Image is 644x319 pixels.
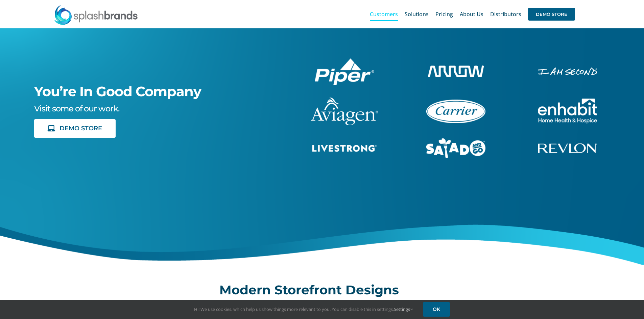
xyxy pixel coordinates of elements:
[538,143,597,153] img: Revlon
[54,5,138,25] img: SplashBrands.com Logo
[426,99,485,106] a: carrier-1B
[34,83,201,100] span: You’re In Good Company
[394,306,413,312] a: Settings
[538,142,597,150] a: revlon-flat-white
[538,98,597,105] a: enhabit-stacked-white
[490,11,521,17] span: Distributors
[312,144,377,151] a: livestrong-5E-website
[426,100,485,123] img: Carrier Brand Store
[428,65,484,77] img: Arrow Store
[435,11,453,17] span: Pricing
[538,68,597,75] img: I Am Second Store
[315,58,374,85] img: Piper Pilot Ship
[428,64,484,72] a: arrow-white
[312,145,377,152] img: Livestrong Store
[435,3,453,25] a: Pricing
[423,302,450,317] a: OK
[59,125,102,132] span: DEMO STORE
[538,99,597,124] img: Enhabit Gear Store
[219,283,424,297] h2: Modern Storefront Designs
[490,3,521,25] a: Distributors
[528,3,575,25] a: DEMO STORE
[370,11,398,17] span: Customers
[315,57,374,65] a: piper-White
[538,67,597,74] a: enhabit-stacked-white
[34,104,119,113] span: Visit some of our work.
[370,3,398,25] a: Customers
[426,137,485,145] a: sng-1C
[460,11,483,17] span: About Us
[34,119,116,138] a: DEMO STORE
[528,8,575,21] span: DEMO STORE
[370,3,575,25] nav: Main Menu
[311,98,378,125] img: aviagen-1C
[426,138,485,159] img: Salad And Go Store
[405,11,429,17] span: Solutions
[194,306,413,312] span: Hi! We use cookies, which help us show things more relevant to you. You can disable this in setti...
